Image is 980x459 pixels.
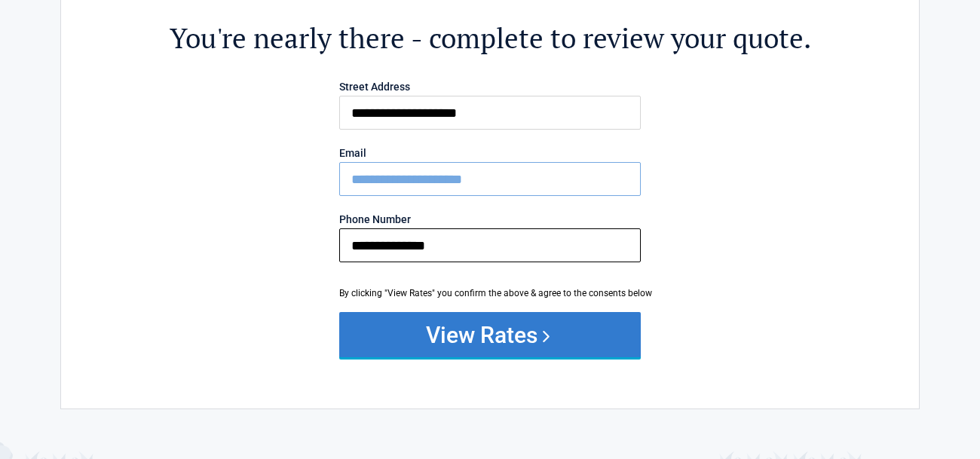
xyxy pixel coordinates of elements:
[144,20,836,57] h2: You're nearly there - complete to review your quote.
[339,214,641,225] label: Phone Number
[339,81,641,92] label: Street Address
[339,312,641,357] button: View Rates
[339,286,641,300] div: By clicking "View Rates" you confirm the above & agree to the consents below
[339,148,641,158] label: Email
